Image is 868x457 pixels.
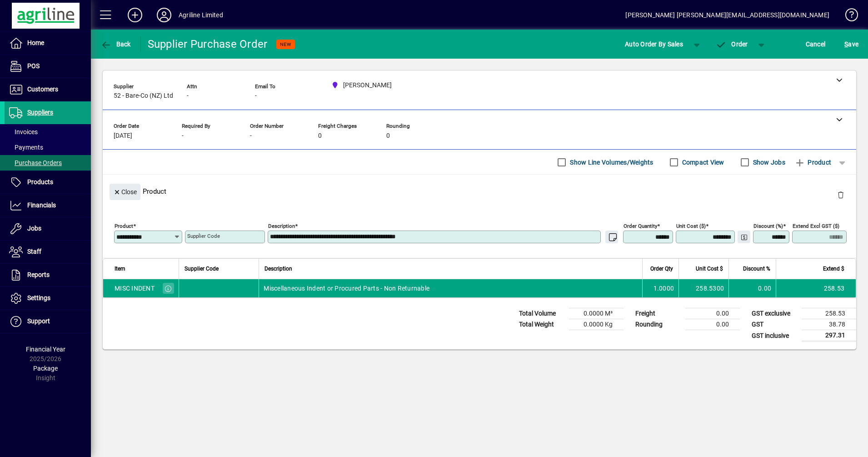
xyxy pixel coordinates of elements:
span: S [844,40,848,48]
a: Products [5,171,91,194]
label: Show Jobs [751,158,785,167]
a: Knowledge Base [838,2,857,31]
span: Home [27,39,44,46]
span: Close [113,185,137,200]
td: 0.00 [728,279,776,297]
span: Miscellaneous Indent or Procured Parts - Non Returnable [264,284,429,293]
span: Back [100,40,131,48]
span: Discount % [743,264,770,274]
button: Add [120,7,150,23]
span: - [182,132,184,140]
span: Support [27,317,50,325]
button: Close [110,184,140,200]
a: Jobs [5,217,91,240]
div: Product [103,175,856,208]
span: Products [27,178,53,186]
a: POS [5,55,91,78]
span: Order Qty [650,264,673,274]
a: Financials [5,194,91,217]
span: ave [844,37,858,51]
button: Order [711,36,753,52]
a: Support [5,310,91,333]
span: - [255,92,257,100]
span: Purchase Orders [9,159,62,166]
button: Save [842,36,861,52]
span: Invoices [9,128,38,136]
app-page-header-button: Back [91,36,141,52]
span: Item [115,264,125,274]
div: [PERSON_NAME] [PERSON_NAME][EMAIL_ADDRESS][DOMAIN_NAME] [625,8,829,22]
button: Back [98,36,133,52]
button: Change Price Levels [738,231,750,243]
mat-label: Description [268,223,295,229]
span: Jobs [27,225,41,232]
a: Staff [5,241,91,263]
a: Customers [5,78,91,101]
app-page-header-button: Delete [830,191,852,199]
td: 0.0000 M³ [569,308,624,319]
span: 0 [318,132,322,140]
span: 0 [386,132,390,140]
label: Show Line Volumes/Weights [568,158,653,167]
a: Payments [5,140,91,155]
mat-label: Extend excl GST ($) [793,223,839,229]
button: Profile [150,7,179,23]
mat-label: Product [115,223,133,229]
mat-label: Supplier Code [187,233,220,239]
span: Financials [27,201,56,209]
span: Unit Cost $ [696,264,723,274]
a: Purchase Orders [5,155,91,171]
span: Extend $ [823,264,844,274]
td: 0.0000 Kg [569,319,624,330]
button: Cancel [803,36,828,52]
td: Rounding [631,319,685,330]
app-page-header-button: Close [107,187,143,196]
td: 258.53 [802,308,856,319]
span: Supplier Code [185,264,219,274]
span: Settings [27,294,50,301]
td: 258.53 [776,279,856,297]
span: Auto Order By Sales [625,37,683,51]
button: Product [790,154,836,171]
td: 0.00 [685,308,740,319]
td: 297.31 [802,330,856,341]
td: Freight [631,308,685,319]
span: Description [264,264,292,274]
div: Supplier Purchase Order [148,37,268,51]
div: Agriline Limited [179,8,223,22]
label: Compact View [680,158,724,167]
a: Invoices [5,124,91,140]
button: Delete [830,184,852,206]
a: Settings [5,287,91,310]
span: NEW [280,41,291,47]
mat-label: Discount (%) [753,223,783,229]
span: - [187,92,189,100]
span: Payments [9,144,43,151]
span: - [250,132,252,140]
span: Suppliers [27,109,53,116]
mat-label: Unit Cost ($) [676,223,706,229]
span: Reports [27,271,50,278]
span: POS [27,62,40,70]
span: Cancel [806,37,826,51]
button: Auto Order By Sales [620,36,688,52]
td: 1.0000 [642,279,678,297]
span: Product [794,155,831,170]
a: Home [5,32,91,55]
mat-label: Order Quantity [624,223,657,229]
div: MISC INDENT [115,284,155,293]
span: Customers [27,85,58,93]
span: Staff [27,248,41,255]
td: Total Weight [514,319,569,330]
td: Total Volume [514,308,569,319]
td: GST [747,319,802,330]
span: Package [33,365,58,372]
span: Order [716,40,748,48]
span: Financial Year [26,346,65,353]
td: 38.78 [802,319,856,330]
span: [DATE] [114,132,132,140]
td: GST inclusive [747,330,802,341]
td: 258.5300 [678,279,728,297]
td: GST exclusive [747,308,802,319]
a: Reports [5,264,91,286]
